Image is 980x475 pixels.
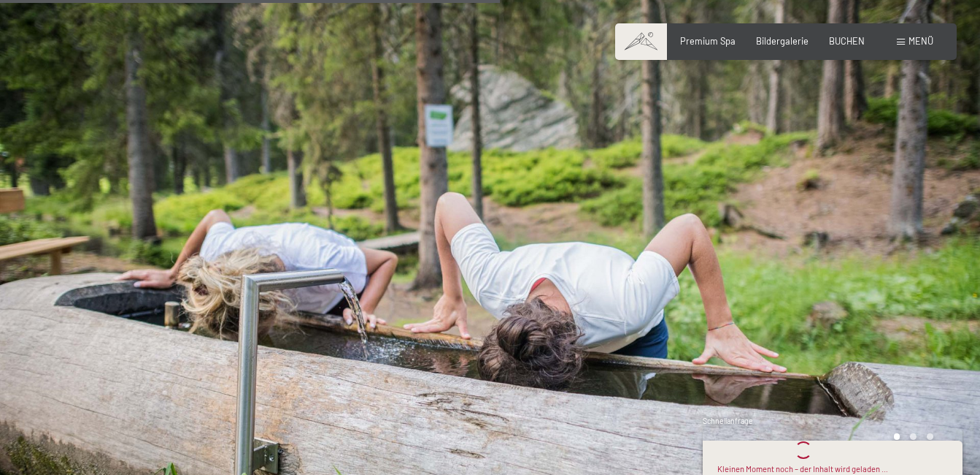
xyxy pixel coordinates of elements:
[908,35,933,47] span: Menü
[756,35,809,47] a: Bildergalerie
[703,417,753,425] span: Schnellanfrage
[701,446,704,456] span: 1
[829,35,865,47] a: BUCHEN
[717,463,888,475] div: Kleinen Moment noch – der Inhalt wird geladen …
[680,35,736,47] a: Premium Spa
